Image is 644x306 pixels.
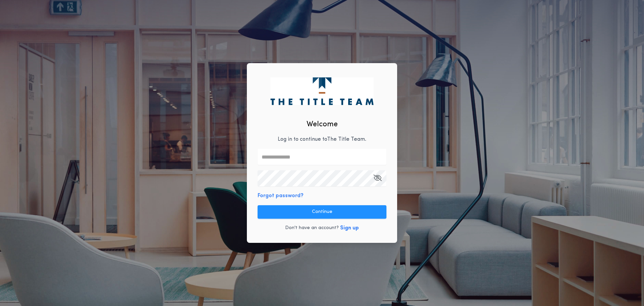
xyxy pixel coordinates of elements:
[258,205,386,219] button: Continue
[258,192,304,200] button: Forgot password?
[285,225,339,231] p: Don't have an account?
[278,135,366,143] p: Log in to continue to The Title Team .
[340,224,359,232] button: Sign up
[270,77,373,105] img: logo
[307,119,338,130] h2: Welcome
